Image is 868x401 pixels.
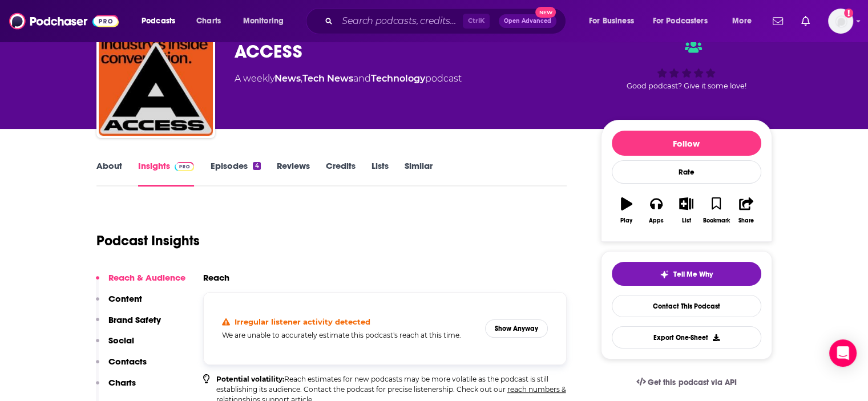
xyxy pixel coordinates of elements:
button: Follow [612,131,761,156]
img: ACCESS [99,22,213,136]
div: Search podcasts, credits, & more... [317,8,577,34]
a: Contact This Podcast [612,295,761,317]
div: A weekly podcast [235,72,462,86]
p: Content [108,293,142,304]
button: Bookmark [701,190,731,231]
a: Similar [405,160,433,187]
svg: Add a profile image [844,9,853,18]
img: User Profile [828,9,853,34]
a: News [274,73,301,84]
span: New [535,7,556,18]
button: Show profile menu [828,9,853,34]
button: Content [96,293,142,314]
p: Social [108,335,134,346]
button: Contacts [96,356,147,377]
button: open menu [134,12,190,30]
span: Monitoring [243,13,284,29]
a: Technology [371,73,425,84]
h4: Irregular listener activity detected [235,317,370,326]
span: For Podcasters [653,13,708,29]
a: About [96,160,122,187]
div: Good podcast? Give it some love! [601,30,772,100]
a: Show notifications dropdown [797,11,814,31]
div: Share [738,217,754,224]
span: , [301,73,302,84]
p: Contacts [108,356,147,367]
span: Good podcast? Give it some love! [627,82,746,90]
p: Brand Safety [108,314,161,325]
div: Rate [612,160,761,184]
a: Get this podcast via API [627,368,746,396]
button: List [671,190,701,231]
button: Show Anyway [485,319,548,338]
b: Potential volatility: [216,375,284,383]
span: Charts [196,13,221,29]
span: Podcasts [142,13,175,29]
h5: We are unable to accurately estimate this podcast's reach at this time. [222,331,477,339]
div: 4 [253,162,260,170]
button: open menu [724,12,766,30]
a: Tech News [302,73,353,84]
a: Charts [189,12,228,30]
button: Open AdvancedNew [499,14,556,28]
button: tell me why sparkleTell Me Why [612,262,761,286]
img: tell me why sparkle [660,270,669,279]
span: Logged in as mindyn [828,9,853,34]
button: open menu [235,12,298,30]
a: Episodes4 [210,160,260,187]
button: Charts [96,377,136,398]
span: For Business [589,13,634,29]
p: Reach & Audience [108,272,185,283]
span: and [353,73,371,84]
img: Podchaser Pro [175,162,195,171]
h2: Reach [203,272,229,283]
div: Apps [649,217,664,224]
button: Brand Safety [96,314,161,335]
button: open menu [645,12,724,30]
button: Share [731,190,761,231]
span: Get this podcast via API [648,378,736,387]
p: Charts [108,377,136,388]
input: Search podcasts, credits, & more... [337,12,463,30]
span: More [732,13,752,29]
button: Export One-Sheet [612,326,761,349]
button: Reach & Audience [96,272,185,293]
div: Play [620,217,632,224]
img: Podchaser - Follow, Share and Rate Podcasts [9,10,119,32]
div: Bookmark [703,217,729,224]
span: Open Advanced [504,18,551,24]
span: Tell Me Why [673,270,713,279]
a: Show notifications dropdown [768,11,788,31]
button: open menu [581,12,648,30]
div: List [682,217,691,224]
a: Credits [326,160,356,187]
span: Ctrl K [463,14,490,29]
button: Apps [641,190,671,231]
h1: Podcast Insights [96,232,200,249]
a: InsightsPodchaser Pro [138,160,195,187]
div: Open Intercom Messenger [829,339,857,367]
a: Reviews [277,160,310,187]
button: Social [96,335,134,356]
a: Lists [372,160,389,187]
button: Play [612,190,641,231]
